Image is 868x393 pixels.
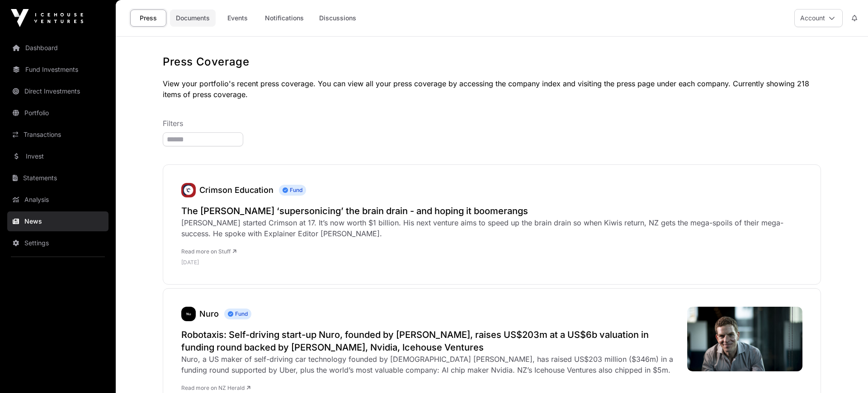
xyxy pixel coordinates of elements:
button: Account [794,9,843,27]
a: Notifications [259,9,310,27]
a: Documents [170,9,216,27]
a: Fund Investments [7,60,108,80]
div: [PERSON_NAME] started Crimson at 17. It’s now worth $1 billion. His next venture aims to speed up... [181,217,802,239]
a: Settings [7,233,108,253]
p: [DATE] [181,259,802,266]
a: Discussions [313,9,362,27]
a: Press [130,9,166,27]
a: Nuro [181,307,196,321]
img: Icehouse Ventures Logo [11,9,83,27]
a: Direct Investments [7,81,108,101]
a: Statements [7,168,108,188]
img: nuro436.png [181,307,196,321]
iframe: Chat Widget [823,350,868,393]
p: View your portfolio's recent press coverage. You can view all your press coverage by accessing th... [163,78,821,100]
img: Q3W3L2BRGFD4ZF7SHKHPSIPJN4.jpg [687,307,802,371]
a: Robotaxis: Self-driving start-up Nuro, founded by [PERSON_NAME], raises US$203m at a US$6b valuat... [181,328,678,354]
a: Crimson Education [199,185,274,195]
a: Dashboard [7,38,108,58]
a: Transactions [7,125,108,145]
a: Nuro [199,309,219,318]
a: Read more on Stuff [181,248,236,255]
span: Fund [224,309,251,319]
h1: Press Coverage [163,55,821,69]
span: Fund [279,185,306,196]
div: Nuro, a US maker of self-driving car technology founded by [DEMOGRAPHIC_DATA] [PERSON_NAME], has ... [181,354,678,375]
a: Events [219,9,255,27]
a: News [7,211,108,231]
a: Read more on NZ Herald [181,384,250,391]
p: Filters [163,118,821,129]
a: Crimson Education [181,183,196,197]
a: The [PERSON_NAME] ‘supersonicing’ the brain drain - and hoping it boomerangs [181,205,802,217]
img: unnamed.jpg [181,183,196,197]
a: Portfolio [7,103,108,123]
a: Analysis [7,190,108,210]
a: Invest [7,146,108,166]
